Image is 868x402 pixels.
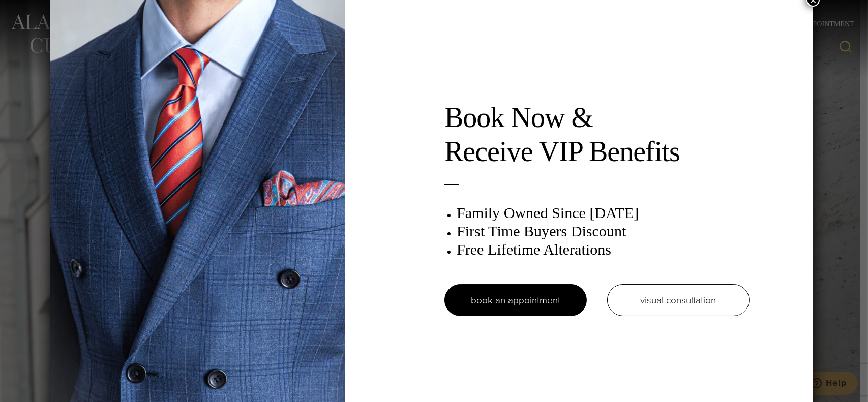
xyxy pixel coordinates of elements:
[607,284,750,316] a: visual consultation
[457,222,750,240] h3: First Time Buyers Discount
[444,101,750,169] h2: Book Now & Receive VIP Benefits
[457,204,750,222] h3: Family Owned Since [DATE]
[444,284,587,316] a: book an appointment
[457,240,750,259] h3: Free Lifetime Alterations
[23,7,44,16] span: Help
